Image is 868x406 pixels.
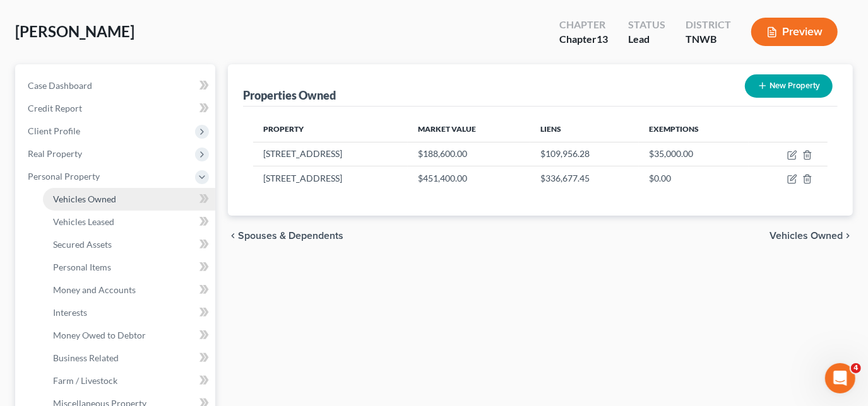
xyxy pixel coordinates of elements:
div: Chapter [559,32,608,47]
span: Vehicles Owned [770,231,843,241]
th: Property [253,117,408,142]
th: Market Value [408,117,530,142]
th: Exemptions [639,117,749,142]
i: chevron_right [843,231,853,241]
div: Chapter [559,18,608,32]
button: Vehicles Owned chevron_right [770,231,853,241]
button: New Property [745,74,833,98]
span: Client Profile [28,125,80,136]
button: Preview [751,18,838,46]
div: Status [628,18,665,32]
iframe: Intercom live chat [825,363,855,393]
a: Secured Assets [43,233,215,256]
a: Interests [43,301,215,324]
span: Money and Accounts [53,284,136,295]
a: Farm / Livestock [43,369,215,392]
span: Spouses & Dependents [238,231,343,241]
span: Personal Items [53,262,111,272]
th: Liens [530,117,639,142]
td: $109,956.28 [530,142,639,166]
span: Business Related [53,352,119,363]
span: [PERSON_NAME] [15,22,134,40]
span: Case Dashboard [28,80,92,91]
span: Real Property [28,148,82,159]
span: 13 [597,33,608,45]
td: $336,677.45 [530,166,639,190]
span: Vehicles Owned [53,194,116,204]
div: District [686,18,731,32]
td: $451,400.00 [408,166,530,190]
td: $0.00 [639,166,749,190]
span: Secured Assets [53,239,112,250]
a: Vehicles Owned [43,188,215,211]
span: Farm / Livestock [53,375,117,386]
span: Money Owed to Debtor [53,330,146,340]
a: Money and Accounts [43,279,215,301]
td: [STREET_ADDRESS] [253,142,408,166]
span: Interests [53,307,87,318]
span: Vehicles Leased [53,216,114,227]
div: TNWB [686,32,731,47]
a: Money Owed to Debtor [43,324,215,347]
span: Personal Property [28,171,100,182]
td: [STREET_ADDRESS] [253,166,408,190]
a: Credit Report [18,97,215,120]
span: Credit Report [28,103,82,113]
div: Lead [628,32,665,47]
a: Vehicles Leased [43,211,215,233]
div: Properties Owned [243,88,336,103]
td: $188,600.00 [408,142,530,166]
button: chevron_left Spouses & Dependents [228,231,343,241]
a: Case Dashboard [18,74,215,97]
i: chevron_left [228,231,238,241]
a: Personal Items [43,256,215,279]
span: 4 [851,363,861,373]
a: Business Related [43,347,215,369]
td: $35,000.00 [639,142,749,166]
